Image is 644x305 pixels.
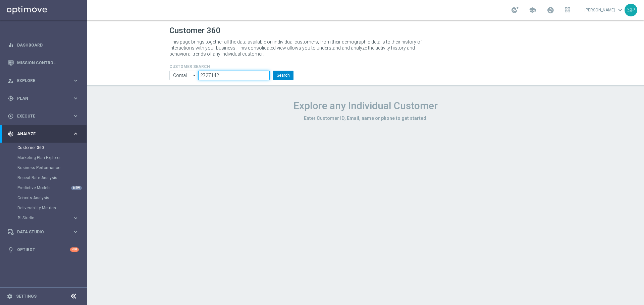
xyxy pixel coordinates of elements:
[71,186,82,190] div: NEW
[17,215,79,221] button: BI Studio keyboard_arrow_right
[8,95,14,101] i: gps_fixed
[169,26,562,35] h1: Customer 360
[17,185,70,190] a: Predictive Models
[17,143,87,153] div: Customer 360
[169,64,293,69] h4: CUSTOMER SEARCH
[17,163,87,173] div: Business Performance
[616,6,624,14] span: keyboard_arrow_down
[8,229,72,235] div: Data Studio
[17,195,70,201] a: Cohorts Analysis
[8,36,79,54] div: Dashboard
[72,131,79,137] i: keyboard_arrow_right
[8,131,14,137] i: track_changes
[7,43,79,48] button: equalizer Dashboard
[7,247,79,252] button: lightbulb Optibot +10
[17,145,70,150] a: Customer 360
[17,241,70,258] a: Optibot
[18,216,72,220] div: BI Studio
[72,95,79,101] i: keyboard_arrow_right
[72,215,79,221] i: keyboard_arrow_right
[72,113,79,119] i: keyboard_arrow_right
[7,96,79,101] button: gps_fixed Plan keyboard_arrow_right
[7,60,79,66] button: Mission Control
[7,293,13,299] i: settings
[17,54,79,72] a: Mission Control
[8,42,14,48] i: equalizer
[7,113,79,119] button: play_circle_outline Execute keyboard_arrow_right
[529,6,536,14] span: school
[7,78,79,83] button: person_search Explore keyboard_arrow_right
[17,36,79,54] a: Dashboard
[70,247,79,252] div: +10
[584,5,625,15] a: [PERSON_NAME]keyboard_arrow_down
[8,113,72,119] div: Execute
[17,165,70,170] a: Business Performance
[169,115,562,121] h3: Enter Customer ID, Email, name or phone to get started.
[17,173,87,183] div: Repeat Rate Analysis
[8,54,79,72] div: Mission Control
[7,131,79,137] button: track_changes Analyze keyboard_arrow_right
[17,96,72,100] span: Plan
[17,230,72,234] span: Data Studio
[17,203,87,213] div: Deliverability Metrics
[191,71,198,80] i: arrow_drop_down
[7,229,79,235] button: Data Studio keyboard_arrow_right
[17,132,72,136] span: Analyze
[169,71,198,80] input: Contains
[8,78,72,84] div: Explore
[72,229,79,235] i: keyboard_arrow_right
[17,193,87,203] div: Cohorts Analysis
[17,114,72,118] span: Execute
[625,4,637,16] div: SP
[8,247,14,253] i: lightbulb
[16,294,37,298] a: Settings
[8,78,14,84] i: person_search
[8,95,72,101] div: Plan
[17,79,72,83] span: Explore
[17,205,70,211] a: Deliverability Metrics
[169,100,562,112] h1: Explore any Individual Customer
[17,213,87,223] div: BI Studio
[72,77,79,84] i: keyboard_arrow_right
[17,175,70,180] a: Repeat Rate Analysis
[8,131,72,137] div: Analyze
[8,113,14,119] i: play_circle_outline
[198,71,270,80] input: Enter CID, Email, name or phone
[169,39,428,57] p: This page brings together all the data available on individual customers, from their demographic ...
[17,155,70,160] a: Marketing Plan Explorer
[8,241,79,258] div: Optibot
[18,216,66,220] span: BI Studio
[17,153,87,163] div: Marketing Plan Explorer
[17,183,87,193] div: Predictive Models
[273,71,293,80] button: Search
